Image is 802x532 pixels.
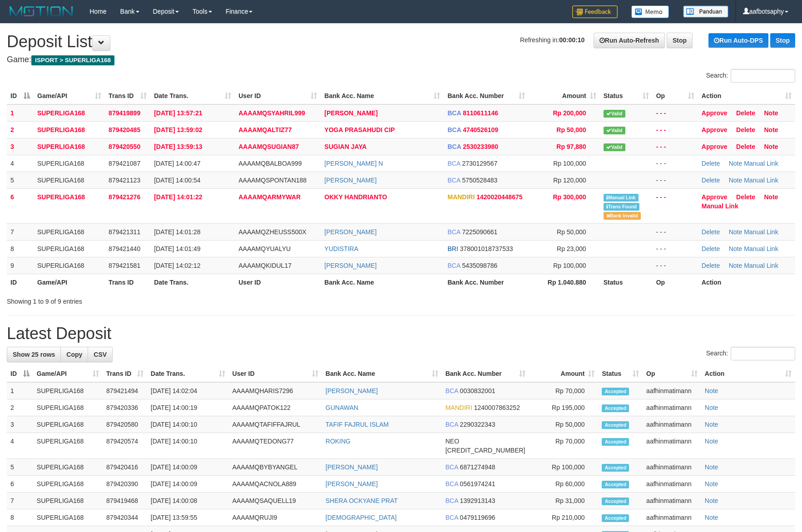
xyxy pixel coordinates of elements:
[7,293,327,306] div: Showing 1 to 9 of 9 entries
[653,274,698,291] th: Op
[446,438,459,445] span: NEO
[154,245,200,252] span: [DATE] 14:01:49
[529,399,599,416] td: Rp 195,000
[13,351,55,358] span: Show 25 rows
[109,177,140,184] span: 879421123
[643,382,701,399] td: aafhinmatimann
[34,223,105,240] td: SUPERLIGA168
[460,514,495,521] span: Copy 0479119696 to clipboard
[109,228,140,236] span: 879421311
[702,262,720,269] a: Delete
[764,193,778,201] a: Note
[520,36,584,44] span: Refreshing in:
[702,109,728,117] a: Approve
[653,88,698,104] th: Op: activate to sort column ascending
[653,257,698,274] td: - - -
[229,416,322,433] td: AAAAMQTAFIFFAJRUL
[103,509,147,526] td: 879420344
[7,325,795,343] h1: Latest Deposit
[731,69,795,83] input: Search:
[463,126,498,133] span: Copy 4740526109 to clipboard
[154,109,202,117] span: [DATE] 13:57:21
[602,388,629,395] span: Accepted
[33,382,103,399] td: SUPERLIGA168
[34,172,105,188] td: SUPERLIGA168
[154,126,202,133] span: [DATE] 13:59:02
[557,228,586,236] span: Rp 50,000
[154,143,202,150] span: [DATE] 13:59:13
[744,177,778,184] a: Manual Link
[643,459,701,476] td: aafhinmatimann
[109,193,140,201] span: 879421276
[698,88,795,104] th: Action: activate to sort column ascending
[109,143,140,150] span: 879420550
[103,416,147,433] td: 879420580
[529,509,599,526] td: Rp 210,000
[602,421,629,429] span: Accepted
[729,262,743,269] a: Note
[744,262,778,269] a: Manual Link
[103,365,147,382] th: Trans ID: activate to sort column ascending
[729,245,743,252] a: Note
[698,274,795,291] th: Action
[321,88,444,104] th: Bank Acc. Name: activate to sort column ascending
[109,126,140,133] span: 879420485
[7,382,33,399] td: 1
[602,498,629,505] span: Accepted
[154,160,200,167] span: [DATE] 14:00:47
[446,497,458,504] span: BCA
[770,33,795,48] a: Stop
[238,245,291,252] span: AAAAMQYUALYU
[604,203,640,211] span: Similar transaction found
[446,387,458,394] span: BCA
[643,433,701,459] td: aafhinmatimann
[643,509,701,526] td: aafhinmatimann
[147,493,229,509] td: [DATE] 14:00:08
[238,160,302,167] span: AAAAMQBALBOA999
[744,160,778,167] a: Manual Link
[460,421,495,428] span: Copy 2290322343 to clipboard
[736,126,755,133] a: Delete
[736,143,755,150] a: Delete
[7,416,33,433] td: 3
[706,69,795,83] label: Search:
[147,365,229,382] th: Date Trans.: activate to sort column ascending
[326,438,351,445] a: ROKING
[326,497,398,504] a: SHERA OCKYANE PRAT
[600,88,653,104] th: Status: activate to sort column ascending
[602,464,629,472] span: Accepted
[33,459,103,476] td: SUPERLIGA168
[154,193,202,201] span: [DATE] 14:01:22
[7,399,33,416] td: 2
[7,433,33,459] td: 4
[529,274,600,291] th: Rp 1.040.880
[556,126,586,133] span: Rp 50,000
[31,55,114,65] span: ISPORT > SUPERLIGA168
[34,155,105,172] td: SUPERLIGA168
[324,193,387,201] a: OKKY HANDRIANTO
[109,160,140,167] span: 879421087
[33,365,103,382] th: Game/API: activate to sort column ascending
[238,109,305,117] span: AAAAMQSYAHRIL999
[33,493,103,509] td: SUPERLIGA168
[7,104,34,122] td: 1
[7,223,34,240] td: 7
[229,433,322,459] td: AAAAMQTEDONG77
[604,127,625,134] span: Valid transaction
[34,240,105,257] td: SUPERLIGA168
[653,104,698,122] td: - - -
[602,438,629,446] span: Accepted
[460,480,495,488] span: Copy 0561974241 to clipboard
[705,438,718,445] a: Note
[147,433,229,459] td: [DATE] 14:00:10
[324,160,383,167] a: [PERSON_NAME] N
[702,228,720,236] a: Delete
[326,514,397,521] a: [DEMOGRAPHIC_DATA]
[447,262,460,269] span: BCA
[238,143,299,150] span: AAAAMQSUGIAN87
[7,240,34,257] td: 8
[326,421,389,428] a: TAFIF FAJRUL ISLAM
[643,493,701,509] td: aafhinmatimann
[324,245,358,252] a: YUDISTIRA
[103,399,147,416] td: 879420336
